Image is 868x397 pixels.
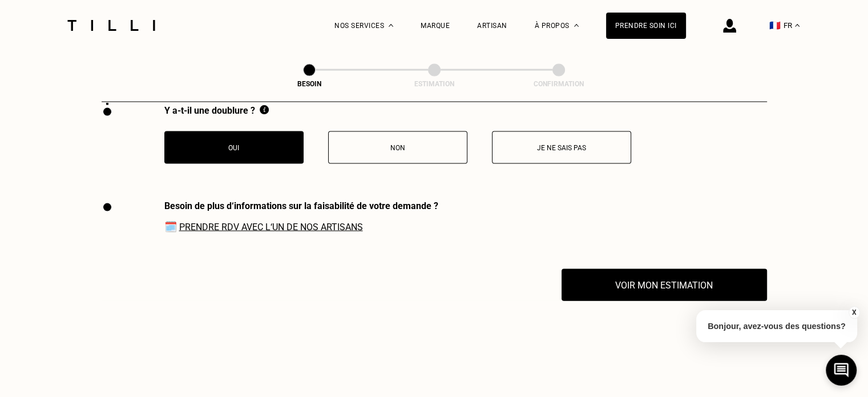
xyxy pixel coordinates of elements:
[171,144,297,152] p: Oui
[252,80,366,88] div: Besoin
[574,24,579,27] img: Menu déroulant à propos
[477,22,507,30] a: Artisan
[164,220,438,232] span: 🗓️
[723,19,736,33] img: icône connexion
[502,80,616,88] div: Confirmation
[164,200,438,211] div: Besoin de plus d‘informations sur la faisabilité de votre demande ?
[795,24,800,27] img: menu déroulant
[421,22,450,30] a: Marque
[164,105,631,117] div: Y a-t-il une doublure ?
[492,131,631,164] button: Je ne sais pas
[389,24,393,27] img: Menu déroulant
[769,20,781,31] span: 🇫🇷
[328,131,467,164] button: Non
[179,222,363,232] a: Prendre RDV avec l‘un de nos artisans
[848,306,859,319] button: X
[498,144,625,152] p: Je ne sais pas
[696,310,857,342] p: Bonjour, avez-vous des questions?
[562,269,767,301] button: Voir mon estimation
[63,20,159,31] img: Logo du service de couturière Tilli
[334,144,461,152] p: Non
[606,13,686,39] a: Prendre soin ici
[164,131,304,164] button: Oui
[260,105,269,115] img: Information
[377,80,491,88] div: Estimation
